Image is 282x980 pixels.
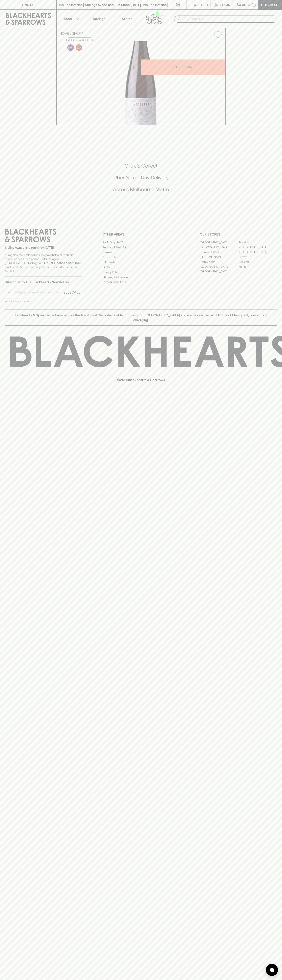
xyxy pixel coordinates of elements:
div: Call to action block [5,146,277,214]
a: Fitzroy [238,254,277,259]
a: Made and bottled without any added Sulphur Dioxide (SO2) [75,43,83,52]
a: Terms & Conditions [102,280,180,285]
p: Wishlist [194,2,209,7]
p: FIND US [22,2,34,7]
a: FAQ's [102,265,180,270]
img: Lo-Fi [67,44,74,51]
p: OTHER AREAS [102,232,180,237]
h5: Click & Collect [5,163,277,169]
img: bubble-icon [270,968,274,972]
p: Subscribe to The Blackhearts Newsletter [5,280,82,285]
a: Business & Bulk Gifting [102,245,180,250]
p: Tastings [92,16,105,21]
p: Shop [64,16,72,21]
a: [GEOGRAPHIC_DATA] [238,245,277,250]
p: $0.00 [237,2,246,7]
a: Careers [102,250,180,255]
p: It is against the law to sell or supply alcohol to, or to obtain alcohol on behalf of a person un... [5,253,82,273]
p: Stores [122,16,132,21]
a: HOME [60,32,69,35]
p: ADD TO CART [173,65,194,69]
a: Contact Us [102,255,180,260]
a: Stores [113,10,141,28]
img: Sulphur Free [76,44,82,51]
button: Shop [57,10,85,28]
h5: Across Melbourne Metro [5,186,277,193]
a: Some may call it natural, others minimum intervention, either way, it’s hands off & maybe even a ... [66,43,75,52]
a: Brunswick West [200,250,238,254]
a: [PERSON_NAME] [200,254,238,259]
a: Geelong [238,259,277,264]
p: We will never spam you [5,299,82,303]
a: [GEOGRAPHIC_DATA] [200,240,238,245]
a: [GEOGRAPHIC_DATA] [200,269,238,274]
a: Braddon [238,240,277,245]
button: SUBSCRIBE [62,288,82,297]
input: e.g. jane@blackheartsandsparrows.com.au [8,289,62,296]
a: Gift Cards [102,260,180,265]
a: Bottle Drop FAQ's [102,240,180,245]
p: Blackhearts & Sparrows acknowledges the traditional Custodians of land throughout [GEOGRAPHIC_DAT... [8,313,274,322]
a: [GEOGRAPHIC_DATA] [200,264,238,269]
p: Login [220,2,230,7]
a: SHOP [72,32,81,35]
a: [GEOGRAPHIC_DATA] [200,245,238,250]
a: [GEOGRAPHIC_DATA] [238,250,277,254]
img: 40652.png [57,41,225,125]
p: Checkout [261,2,279,7]
a: Tastings [85,10,113,28]
strong: Liquor License #32064953 [44,261,81,265]
p: OUR STORES [200,232,277,237]
h5: Uber Same-Day Delivery [5,174,277,181]
a: Fitzroy North [200,259,238,264]
a: Shipping Information [102,275,180,279]
button: ADD TO CART [141,59,225,75]
a: Prahran [238,264,277,269]
p: 0 [253,4,255,6]
p: SUBSCRIBE [63,290,80,295]
button: Add to wishlist [66,38,93,42]
input: Try "Pinot noir" [184,16,274,22]
p: Sibling owned and run since [DATE] [5,246,82,250]
a: Privacy Policy [102,270,180,275]
button: Add to wishlist [212,29,224,40]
